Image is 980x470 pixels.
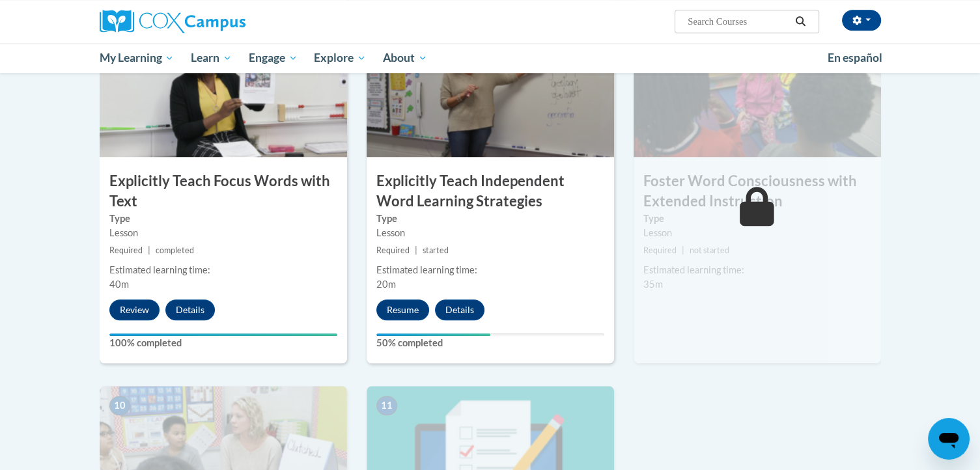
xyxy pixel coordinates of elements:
div: Estimated learning time: [376,263,604,277]
span: not started [690,245,729,255]
button: Resume [376,299,429,320]
span: Required [643,245,677,255]
span: En español [828,51,882,64]
div: Lesson [109,226,337,240]
a: About [374,43,436,73]
div: Estimated learning time: [643,263,871,277]
button: Review [109,299,160,320]
div: Your progress [109,333,337,336]
input: Search Courses [686,14,791,29]
img: Course Image [367,27,614,157]
h3: Explicitly Teach Independent Word Learning Strategies [367,171,614,212]
span: My Learning [99,50,174,66]
a: Cox Campus [100,10,347,33]
iframe: Button to launch messaging window [928,418,970,460]
span: Required [376,245,410,255]
button: Search [791,14,810,29]
span: completed [156,245,194,255]
button: Details [165,299,215,320]
span: About [383,50,427,66]
div: Main menu [80,43,901,73]
span: | [148,245,150,255]
h3: Explicitly Teach Focus Words with Text [100,171,347,212]
span: 35m [643,279,663,290]
span: Required [109,245,143,255]
a: En español [819,44,891,72]
span: 20m [376,279,396,290]
a: Engage [240,43,306,73]
button: Account Settings [842,10,881,31]
img: Course Image [634,27,881,157]
label: Type [109,212,337,226]
label: 50% completed [376,336,604,350]
div: Your progress [376,333,490,336]
a: Explore [305,43,374,73]
label: 100% completed [109,336,337,350]
span: Engage [249,50,298,66]
span: | [415,245,417,255]
div: Lesson [376,226,604,240]
span: 11 [376,396,397,415]
span: started [423,245,449,255]
button: Details [435,299,484,320]
div: Estimated learning time: [109,263,337,277]
h3: Foster Word Consciousness with Extended Instruction [634,171,881,212]
label: Type [643,212,871,226]
a: My Learning [91,43,183,73]
span: 10 [109,396,130,415]
span: Learn [191,50,232,66]
img: Cox Campus [100,10,245,33]
span: 40m [109,279,129,290]
img: Course Image [100,27,347,157]
a: Learn [182,43,240,73]
label: Type [376,212,604,226]
span: | [682,245,684,255]
span: Explore [314,50,366,66]
div: Lesson [643,226,871,240]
